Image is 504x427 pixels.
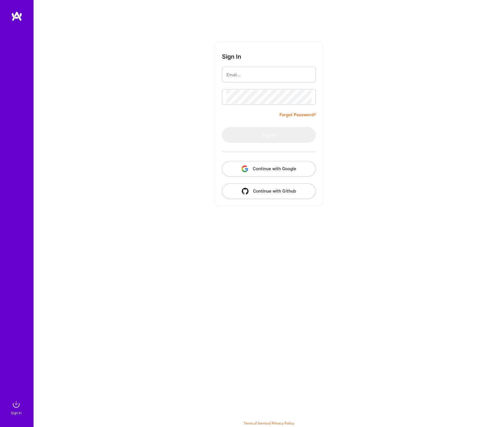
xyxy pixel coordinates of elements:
[243,421,294,425] span: |
[242,165,248,172] img: icon
[272,421,294,425] a: Privacy Policy
[222,53,241,60] h3: Sign In
[34,410,504,424] div: © 2025 ATeams Inc., All rights reserved.
[12,399,22,416] a: sign inSign In
[222,127,316,143] button: Sign In
[222,161,316,177] button: Continue with Google
[226,68,311,82] input: Email...
[222,183,316,199] button: Continue with Github
[243,421,270,425] a: Terms of Service
[11,410,22,416] div: Sign In
[242,188,249,194] img: icon
[11,11,22,21] img: logo
[280,112,316,118] a: Forgot Password?
[11,399,22,410] img: sign in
